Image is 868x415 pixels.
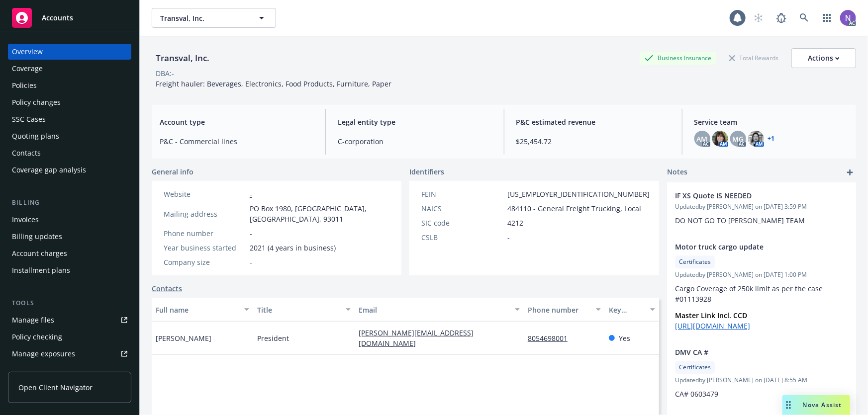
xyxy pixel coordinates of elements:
[250,203,389,224] span: PO Box 1980, [GEOGRAPHIC_DATA], [GEOGRAPHIC_DATA], 93011
[507,232,510,243] span: -
[675,311,747,320] strong: Master Link Incl. CCD
[156,333,211,343] span: [PERSON_NAME]
[257,305,340,315] div: Title
[152,8,276,28] button: Transval, Inc.
[724,52,783,64] div: Total Rewards
[8,128,131,144] a: Quoting plans
[808,49,840,68] div: Actions
[794,8,814,28] a: Search
[338,117,491,127] span: Legal entity type
[782,395,795,415] div: Drag to move
[675,347,822,357] span: DMV CA #
[8,262,131,278] a: Installment plans
[8,61,131,77] a: Coverage
[8,78,131,93] a: Policies
[732,134,744,144] span: MG
[8,198,131,208] div: Billing
[528,305,590,315] div: Phone number
[12,229,62,245] div: Billing updates
[164,257,246,267] div: Company size
[768,136,775,142] a: +1
[712,131,728,147] img: photo
[748,131,764,147] img: photo
[12,262,70,278] div: Installment plans
[8,346,131,362] a: Manage exposures
[156,68,174,79] div: DBA: -
[8,4,131,32] a: Accounts
[840,10,856,26] img: photo
[667,182,856,234] div: IF XS Quote IS NEEDEDUpdatedby [PERSON_NAME] on [DATE] 3:59 PMDO NOT GO TO [PERSON_NAME] TEAM
[8,312,131,328] a: Manage files
[791,48,856,68] button: Actions
[8,229,131,245] a: Billing updates
[338,136,491,147] span: C-corporation
[524,298,605,322] button: Phone number
[8,44,131,60] a: Overview
[152,52,213,65] div: Transval, Inc.
[675,202,848,211] span: Updated by [PERSON_NAME] on [DATE] 3:59 PM
[675,216,805,225] span: DO NOT GO TO [PERSON_NAME] TEAM
[250,228,252,239] span: -
[675,190,822,201] span: IF XS Quote IS NEEDED
[675,270,848,279] span: Updated by [PERSON_NAME] on [DATE] 1:00 PM
[12,61,43,77] div: Coverage
[156,79,391,88] span: Freight hauler: Beverages, Electronics, Food Products, Furniture, Paper
[817,8,837,28] a: Switch app
[8,363,131,379] a: Manage certificates
[152,283,182,294] a: Contacts
[12,212,39,228] div: Invoices
[409,166,444,177] span: Identifiers
[12,329,62,345] div: Policy checking
[421,189,503,199] div: FEIN
[12,363,77,379] div: Manage certificates
[679,257,711,266] span: Certificates
[18,382,93,393] span: Open Client Navigator
[749,8,769,28] a: Start snowing
[516,136,670,147] span: $25,454.72
[12,44,43,60] div: Overview
[528,333,576,343] a: 8054698001
[697,134,708,144] span: AM
[8,145,131,161] a: Contacts
[8,246,131,261] a: Account charges
[12,94,61,110] div: Policy changes
[619,333,630,343] span: Yes
[675,321,750,331] a: [URL][DOMAIN_NAME]
[160,117,313,127] span: Account type
[8,111,131,127] a: SSC Cases
[12,145,41,161] div: Contacts
[164,228,246,239] div: Phone number
[164,209,246,219] div: Mailing address
[667,339,856,407] div: DMV CA #CertificatesUpdatedby [PERSON_NAME] on [DATE] 8:55 AMCA# 0603479
[694,117,848,127] span: Service team
[516,117,670,127] span: P&C estimated revenue
[164,189,246,199] div: Website
[8,212,131,228] a: Invoices
[12,246,67,261] div: Account charges
[12,111,46,127] div: SSC Cases
[257,333,289,343] span: President
[772,8,791,28] a: Report a Bug
[421,203,503,214] div: NAICS
[421,218,503,228] div: SIC code
[156,305,238,315] div: Full name
[421,232,503,243] div: CSLB
[8,94,131,110] a: Policy changes
[8,162,131,178] a: Coverage gap analysis
[12,346,75,362] div: Manage exposures
[605,298,659,322] button: Key contact
[152,298,253,322] button: Full name
[12,312,54,328] div: Manage files
[253,298,355,322] button: Title
[667,234,856,339] div: Motor truck cargo updateCertificatesUpdatedby [PERSON_NAME] on [DATE] 1:00 PMCargo Coverage of 25...
[609,305,644,315] div: Key contact
[640,52,716,64] div: Business Insurance
[8,329,131,345] a: Policy checking
[803,401,842,409] span: Nova Assist
[507,203,641,214] span: 484110 - General Freight Trucking, Local
[507,189,650,199] span: [US_EMPLOYER_IDENTIFICATION_NUMBER]
[675,283,848,304] p: Cargo Coverage of 250k limit as per the case #01113928
[12,78,37,93] div: Policies
[507,218,523,228] span: 4212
